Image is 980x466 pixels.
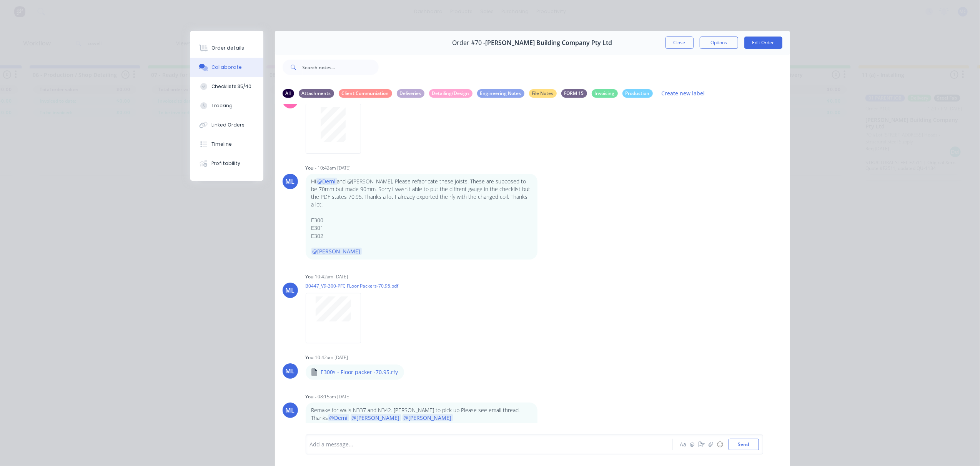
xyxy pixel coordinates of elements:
button: Create new label [657,88,709,98]
button: ☺ [715,440,725,449]
div: Invoicing [592,89,618,98]
div: Collaborate [211,64,242,71]
span: @[PERSON_NAME] [403,414,453,421]
div: All [283,89,294,98]
p: Hi and @[PERSON_NAME], Please refabricate these joists. These are supposed to be 70mm but made 90... [311,178,532,209]
div: Order details [211,45,244,52]
button: Aa [679,440,688,449]
span: [PERSON_NAME] Building Company Pty Ltd [486,39,612,47]
button: Collaborate [190,58,263,77]
p: E300 [311,216,532,224]
span: Order #70 - [453,39,486,47]
div: - 08:15am [DATE] [315,393,351,400]
div: Tracking [211,102,233,109]
p: B0447_V9-300-PFC FLoor Packers-70.95.pdf [306,283,399,289]
span: @[PERSON_NAME] [351,414,401,421]
button: Checklists 35/40 [190,77,263,96]
div: You [306,273,314,280]
div: 10:42am [DATE] [315,273,348,280]
div: ML [286,286,295,295]
p: E300s - Floor packer -70.95.rfy [321,368,398,376]
div: Timeline [211,141,232,148]
span: @[PERSON_NAME] [311,248,362,255]
div: Engineering Notes [477,89,524,98]
button: Order details [190,38,263,58]
input: Search notes... [303,60,379,75]
button: Profitability [190,154,263,173]
div: ML [286,406,295,415]
div: Attachments [299,89,334,98]
div: ML [286,366,295,376]
div: You [306,393,314,400]
div: 10:42am [DATE] [315,354,348,361]
p: E302 [311,232,532,240]
button: Options [700,37,738,49]
div: Checklists 35/40 [211,83,251,90]
div: Client Communiation [339,89,392,98]
button: Tracking [190,96,263,115]
p: Remake for walls N337 and N342. [PERSON_NAME] to pick up Please see email thread. Thanks [311,406,532,422]
button: Edit Order [744,37,782,49]
p: E301 [311,224,532,232]
div: ML [286,177,295,186]
span: @Demi [316,178,337,185]
button: @ [688,440,697,449]
div: Production [622,89,653,98]
div: Profitability [211,160,240,167]
div: File Notes [529,89,557,98]
button: Close [666,37,694,49]
div: Linked Orders [211,121,245,128]
div: FORM 15 [561,89,587,98]
button: Linked Orders [190,115,263,135]
div: - 10:42am [DATE] [315,165,351,171]
button: Timeline [190,135,263,154]
div: You [306,165,314,171]
div: Deliveries [397,89,424,98]
span: @Demi [328,414,349,421]
div: Detailing/Design [429,89,473,98]
div: You [306,354,314,361]
button: Send [729,439,759,450]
